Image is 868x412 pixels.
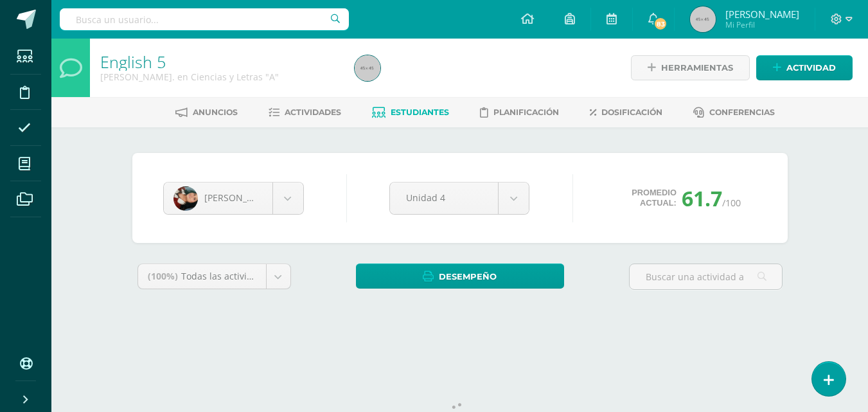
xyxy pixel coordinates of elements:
img: 535efe6347e73ea2436e71cc5bc3891f.png [173,186,198,211]
a: Estudiantes [372,102,449,123]
a: (100%)Todas las actividades de esta unidad [138,264,290,289]
a: Actividades [269,102,341,123]
span: Dosificación [601,107,662,117]
a: Unidad 4 [390,183,529,214]
span: (100%) [148,270,178,282]
a: Actividad [756,55,853,80]
input: Buscar una actividad aquí... [630,264,782,289]
span: Todas las actividades de esta unidad [181,270,341,282]
input: Busca un usuario... [60,8,349,30]
a: Herramientas [631,55,750,80]
span: Desempeño [439,265,497,289]
span: /100 [722,197,741,209]
a: Conferencias [693,102,775,123]
span: Planificación [493,107,559,117]
span: Actividades [285,107,341,117]
a: [PERSON_NAME] [164,183,303,214]
h1: English 5 [100,53,339,71]
span: 83 [653,17,668,31]
span: Mi Perfil [725,19,799,30]
span: Herramientas [661,56,733,80]
span: Actividad [786,56,836,80]
img: 45x45 [355,55,380,81]
span: Anuncios [193,107,238,117]
span: [PERSON_NAME] [204,192,276,204]
span: [PERSON_NAME] [725,8,799,21]
div: Quinto Bach. en Ciencias y Letras 'A' [100,71,339,83]
a: Desempeño [356,264,564,289]
a: Anuncios [175,102,238,123]
span: Unidad 4 [406,183,482,213]
span: Promedio actual: [632,188,677,208]
a: Planificación [480,102,559,123]
span: Estudiantes [391,107,449,117]
a: Dosificación [590,102,662,123]
img: 45x45 [690,6,716,32]
span: 61.7 [682,184,722,212]
a: English 5 [100,51,166,73]
span: Conferencias [709,107,775,117]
